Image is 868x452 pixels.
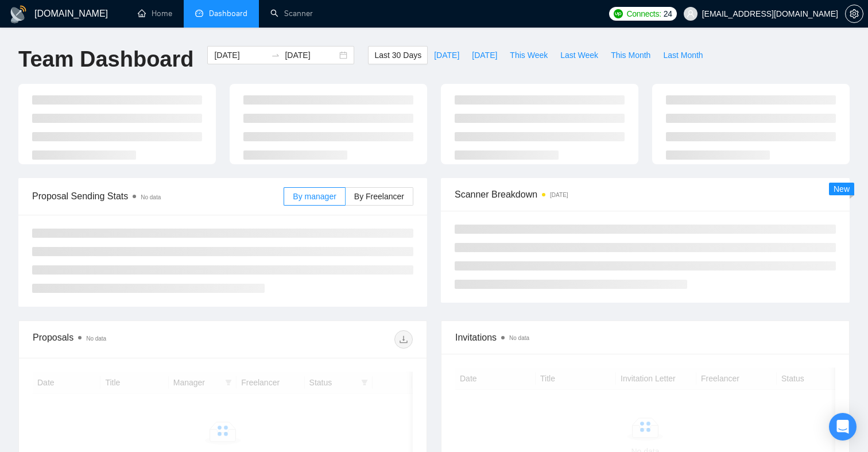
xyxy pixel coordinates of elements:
time: [DATE] [550,192,568,198]
h1: Team Dashboard [18,46,193,73]
span: [DATE] [472,49,497,61]
a: searchScanner [270,9,313,18]
button: Last Week [554,46,604,64]
span: This Month [611,49,650,61]
span: Connects: [626,7,661,20]
input: Start date [214,49,266,61]
button: [DATE] [428,46,466,64]
span: 24 [664,7,672,20]
button: This Month [604,46,657,64]
span: Last 30 Days [374,49,421,61]
span: Dashboard [209,9,247,18]
span: user [687,10,695,18]
div: Proposals [33,330,223,349]
span: dashboard [195,9,203,17]
img: upwork-logo.png [614,9,623,18]
span: No data [86,335,106,342]
span: By manager [293,192,336,201]
span: New [834,184,850,194]
button: Last 30 Days [368,46,428,64]
span: to [271,51,280,60]
span: This Week [510,49,548,61]
a: homeHome [138,9,172,18]
span: Invitations [455,330,835,345]
button: Last Month [657,46,709,64]
span: Last Month [663,49,703,61]
button: This Week [503,46,554,64]
button: setting [845,5,863,23]
div: Open Intercom Messenger [829,413,857,441]
span: No data [509,335,529,341]
span: [DATE] [434,49,459,61]
img: logo [9,5,28,24]
span: Proposal Sending Stats [32,189,284,203]
span: setting [846,9,863,18]
span: swap-right [271,51,280,60]
a: setting [845,9,863,18]
input: End date [285,49,337,61]
span: By Freelancer [354,192,404,201]
span: Last Week [560,49,598,61]
span: No data [141,194,161,200]
span: Scanner Breakdown [455,187,836,202]
button: [DATE] [466,46,503,64]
